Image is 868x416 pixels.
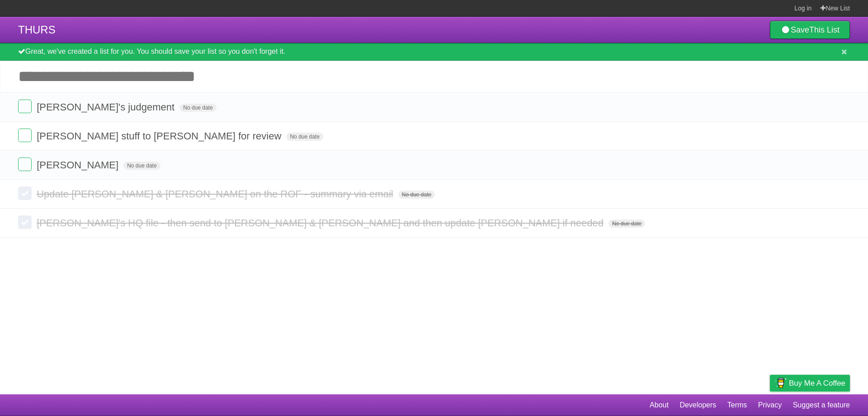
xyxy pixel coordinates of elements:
[789,375,845,391] span: Buy me a coffee
[679,397,716,414] a: Developers
[18,100,32,113] label: Done
[37,188,396,200] span: Update [PERSON_NAME] & [PERSON_NAME] on the ROF - summary via email
[37,217,606,229] span: [PERSON_NAME]'s HQ file - then send to [PERSON_NAME] & [PERSON_NAME] and then update [PERSON_NAME...
[18,129,32,142] label: Done
[18,24,56,36] span: THURS
[650,397,669,414] a: About
[37,159,121,171] span: [PERSON_NAME]
[609,220,645,228] span: No due date
[793,397,850,414] a: Suggest a feature
[123,162,160,170] span: No due date
[809,25,840,34] b: This List
[770,375,850,392] a: Buy me a coffee
[18,215,32,229] label: Done
[727,397,747,414] a: Terms
[758,397,782,414] a: Privacy
[179,104,216,112] span: No due date
[286,133,323,141] span: No due date
[18,186,32,200] label: Done
[37,130,283,142] span: [PERSON_NAME] stuff to [PERSON_NAME] for review
[774,375,787,391] img: Buy me a coffee
[398,191,435,199] span: No due date
[770,21,850,39] a: SaveThis List
[18,158,32,171] label: Done
[37,101,177,113] span: [PERSON_NAME]'s judgement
